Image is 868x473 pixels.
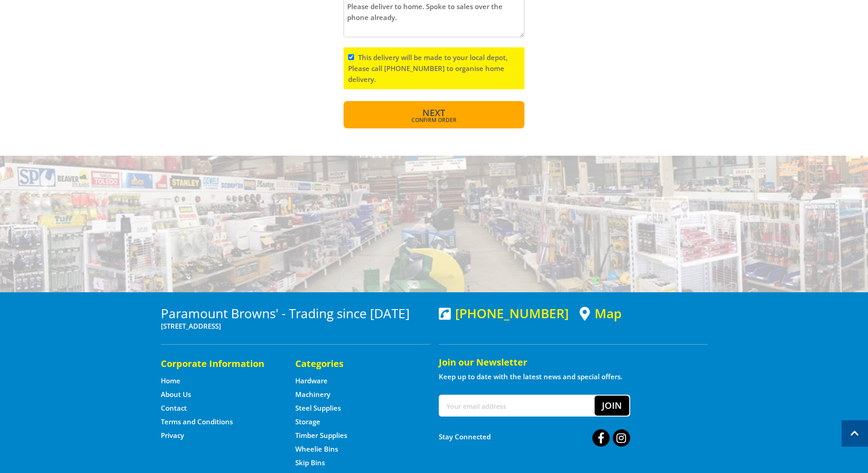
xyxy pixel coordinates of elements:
h5: Join our Newsletter [439,356,708,369]
a: Go to the About Us page [161,390,191,399]
a: Go to the Steel Supplies page [295,403,341,413]
p: Keep up to date with the latest news and special offers. [439,371,708,382]
a: Go to the Privacy page [161,431,184,440]
div: [PHONE_NUMBER] [439,306,569,320]
button: Next Confirm order [344,101,524,128]
input: Please read and complete. [348,54,354,60]
button: Join [595,396,629,416]
a: View a map of Gepps Cross location [580,306,621,321]
label: This delivery will be made to your local depot, Please call [PHONE_NUMBER] to organise home deliv... [348,53,508,84]
h3: Paramount Browns' - Trading since [DATE] [161,306,430,320]
a: Go to the Storage page [295,417,320,427]
div: Stay Connected [439,426,630,448]
input: Your email address [440,396,595,416]
a: Go to the Wheelie Bins page [295,444,338,454]
a: Go to the Skip Bins page [295,458,325,468]
a: Go to the Machinery page [295,390,330,399]
h5: Categories [295,357,411,370]
span: Confirm order [363,117,505,123]
h5: Corporate Information [161,357,277,370]
span: Next [422,107,445,119]
a: Go to the Home page [161,376,180,386]
a: Go to the Terms and Conditions page [161,417,233,427]
a: Go to the Hardware page [295,376,328,386]
p: [STREET_ADDRESS] [161,320,430,331]
a: Go to the Contact page [161,403,187,413]
a: Go to the Timber Supplies page [295,431,347,440]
